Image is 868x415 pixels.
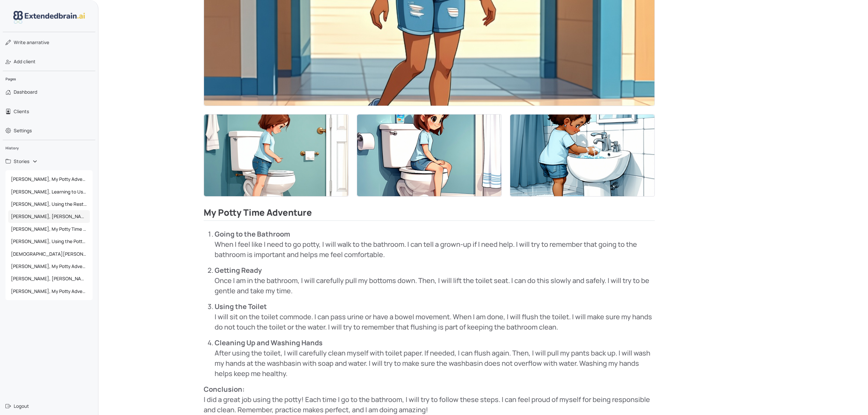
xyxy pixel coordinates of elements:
strong: Going to the Bathroom [215,229,290,239]
span: narrative [14,39,49,46]
strong: Using the Toilet [215,302,267,311]
a: [PERSON_NAME], Using the Restroom Calmly [5,198,93,210]
img: Thumbnail [204,115,348,196]
a: [DEMOGRAPHIC_DATA][PERSON_NAME], My Potty Time Adventure [5,248,93,260]
span: [PERSON_NAME], Using the Restroom Calmly [8,198,90,210]
img: Thumbnail [510,115,654,196]
strong: Getting Ready [215,266,262,275]
a: [PERSON_NAME], My Potty Adventure [5,260,93,272]
span: [PERSON_NAME], My Potty Time Adventure [8,223,90,235]
span: Dashboard [14,89,37,95]
p: After using the toilet, I will carefully clean myself with toilet paper. If needed, I can flush a... [215,338,655,379]
a: [PERSON_NAME], My Potty Time Adventure [5,223,93,235]
span: Stories [14,158,29,165]
span: Add client [14,58,36,65]
span: Write a [14,39,29,45]
a: [PERSON_NAME], Using the Potty Like a Big Kid [5,235,93,247]
p: I did a great job using the potty! Each time I go to the bathroom, I will try to follow these ste... [204,384,655,415]
a: [PERSON_NAME], My Potty Adventure [5,285,93,297]
p: When I feel like I need to go potty, I will walk to the bathroom. I can tell a grown-up if I need... [215,229,655,260]
img: logo [13,11,85,24]
strong: Conclusion: [204,385,245,394]
span: [DEMOGRAPHIC_DATA][PERSON_NAME], My Potty Time Adventure [8,248,90,260]
span: [PERSON_NAME], [PERSON_NAME] Potty Adventure [8,272,90,285]
span: [PERSON_NAME], My Potty Adventure [8,285,90,297]
img: Thumbnail [357,115,501,196]
a: [PERSON_NAME], My Potty Adventure [5,173,93,185]
span: [PERSON_NAME], Using the Potty Like a Big Kid [8,235,90,247]
span: Settings [14,127,32,134]
h2: My Potty Time Adventure [204,207,655,221]
span: Logout [14,403,29,410]
p: I will sit on the toilet commode. I can pass urine or have a bowel movement. When I am done, I wi... [215,302,655,332]
span: [PERSON_NAME], [PERSON_NAME] Potty Adventure [8,210,90,223]
span: [PERSON_NAME], My Potty Adventure [8,260,90,272]
a: [PERSON_NAME], [PERSON_NAME] Potty Adventure [5,210,93,223]
span: Clients [14,108,29,115]
strong: Cleaning Up and Washing Hands [215,338,323,347]
span: [PERSON_NAME], Learning to Use the Potty [8,186,90,198]
span: [PERSON_NAME], My Potty Adventure [8,173,90,185]
p: Once I am in the bathroom, I will carefully pull my bottoms down. Then, I will lift the toilet se... [215,265,655,296]
a: [PERSON_NAME], Learning to Use the Potty [5,186,93,198]
a: [PERSON_NAME], [PERSON_NAME] Potty Adventure [5,272,93,285]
